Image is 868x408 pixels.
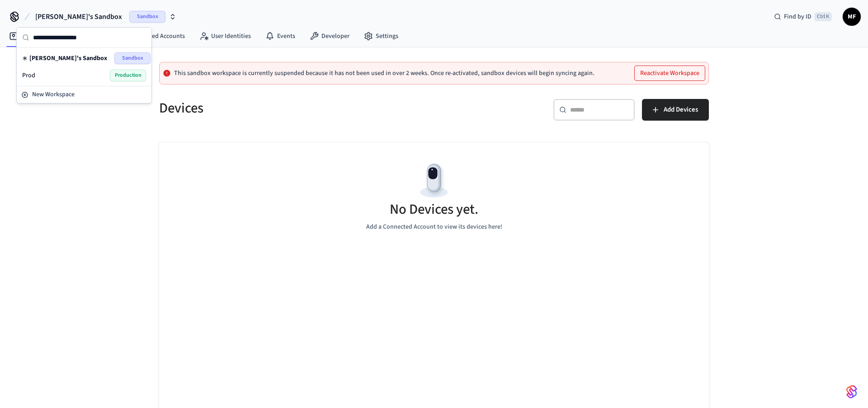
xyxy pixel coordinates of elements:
span: Ctrl K [814,12,832,21]
span: New Workspace [32,90,75,99]
a: Events [258,28,302,44]
button: MF [843,8,861,26]
div: Find by IDCtrl K [767,9,839,25]
a: Devices [2,28,49,44]
span: Sandbox [129,11,165,23]
span: Production [110,70,146,81]
img: Devices Empty State [414,160,454,201]
div: Suggestions [17,48,151,86]
button: Add Devices [642,99,709,121]
p: This sandbox workspace is currently suspended because it has not been used in over 2 weeks. Once ... [174,70,594,77]
span: [PERSON_NAME]'s Sandbox [35,11,122,22]
button: New Workspace [18,87,151,102]
button: Reactivate Workspace [635,66,705,80]
a: Settings [357,28,406,44]
h5: No Devices yet. [390,200,478,219]
h5: Devices [159,99,429,117]
span: Find by ID [784,12,811,21]
span: MF [844,9,860,25]
a: User Identities [192,28,258,44]
p: Add a Connected Account to view its devices here! [366,222,502,232]
span: Prod [22,71,35,80]
a: Developer [302,28,357,44]
img: SeamLogoGradient.69752ec5.svg [846,385,857,399]
span: [PERSON_NAME]'s Sandbox [29,54,107,63]
span: Sandbox [114,52,151,64]
span: Add Devices [664,104,698,116]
